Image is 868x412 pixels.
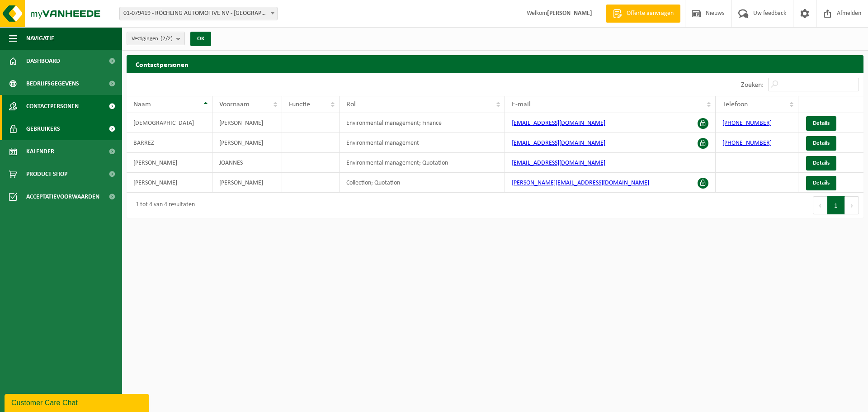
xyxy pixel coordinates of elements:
[806,176,836,190] a: Details
[340,153,505,173] td: Environmental management; Quotation
[119,7,278,20] span: 01-079419 - RÖCHLING AUTOMOTIVE NV - GIJZEGEM
[26,140,54,163] span: Kalender
[120,7,277,20] span: 01-079419 - RÖCHLING AUTOMOTIVE NV - GIJZEGEM
[806,136,836,151] a: Details
[212,113,282,133] td: [PERSON_NAME]
[827,196,845,214] button: 1
[133,101,151,108] span: Naam
[813,180,830,186] span: Details
[212,153,282,173] td: JOANNES
[131,197,195,213] div: 1 tot 4 van 4 resultaten
[26,72,79,95] span: Bedrijfsgegevens
[547,10,592,17] strong: [PERSON_NAME]
[813,140,830,146] span: Details
[127,32,185,45] button: Vestigingen(2/2)
[127,173,212,193] td: [PERSON_NAME]
[26,27,54,50] span: Navigatie
[26,185,99,208] span: Acceptatievoorwaarden
[806,156,836,170] a: Details
[512,180,649,186] a: [PERSON_NAME][EMAIL_ADDRESS][DOMAIN_NAME]
[212,173,282,193] td: [PERSON_NAME]
[127,113,212,133] td: [DEMOGRAPHIC_DATA]
[845,196,859,214] button: Next
[132,32,173,46] span: Vestigingen
[219,101,250,108] span: Voornaam
[806,116,836,131] a: Details
[340,133,505,153] td: Environmental management
[722,120,772,127] a: [PHONE_NUMBER]
[340,173,505,193] td: Collection; Quotation
[127,55,863,73] h2: Contactpersonen
[512,160,605,166] a: [EMAIL_ADDRESS][DOMAIN_NAME]
[26,50,60,72] span: Dashboard
[212,133,282,153] td: [PERSON_NAME]
[26,118,60,140] span: Gebruikers
[722,140,772,147] a: [PHONE_NUMBER]
[289,101,310,108] span: Functie
[813,160,830,166] span: Details
[512,140,605,147] a: [EMAIL_ADDRESS][DOMAIN_NAME]
[346,101,356,108] span: Rol
[190,32,211,46] button: OK
[722,101,748,108] span: Telefoon
[813,120,830,126] span: Details
[5,392,151,412] iframe: chat widget
[606,5,680,23] a: Offerte aanvragen
[26,163,67,185] span: Product Shop
[512,120,605,127] a: [EMAIL_ADDRESS][DOMAIN_NAME]
[813,196,827,214] button: Previous
[127,153,212,173] td: [PERSON_NAME]
[340,113,505,133] td: Environmental management; Finance
[512,101,531,108] span: E-mail
[127,133,212,153] td: BARREZ
[26,95,79,118] span: Contactpersonen
[160,36,173,42] count: (2/2)
[624,9,676,18] span: Offerte aanvragen
[741,81,764,89] label: Zoeken:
